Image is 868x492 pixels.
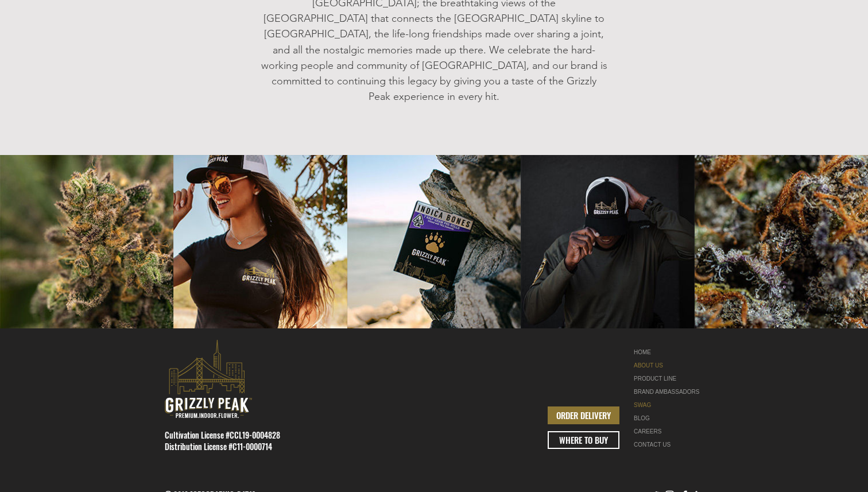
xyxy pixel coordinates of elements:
img: cubnug-close-up-grizzly-peak.jpg [695,155,868,328]
nav: Site [634,346,706,451]
a: ORDER DELIVERY [548,406,619,424]
span: ORDER DELIVERY [556,409,611,421]
a: WHERE TO BUY [548,431,619,449]
a: BLOG [634,412,706,425]
img: MEN-MERCHANDISE-GRIZZLY-PEAK.jpg [521,155,695,328]
span: Cultivation License #CCL19-0004828 Distribution License #C11-0000714 [165,429,280,452]
a: PRODUCT LINE [634,372,706,385]
svg: premium-indoor-cannabis [165,340,252,418]
a: ABOUT US [634,359,706,372]
a: CAREERS [634,425,706,438]
span: WHERE TO BUY [559,434,608,446]
a: HOME [634,346,706,359]
div: BRAND AMBASSADORS [634,385,706,398]
img: BONES-GRIZZLY-PEAK.jpg [347,155,521,328]
a: SWAG [634,398,706,412]
a: CONTACT US [634,438,706,451]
